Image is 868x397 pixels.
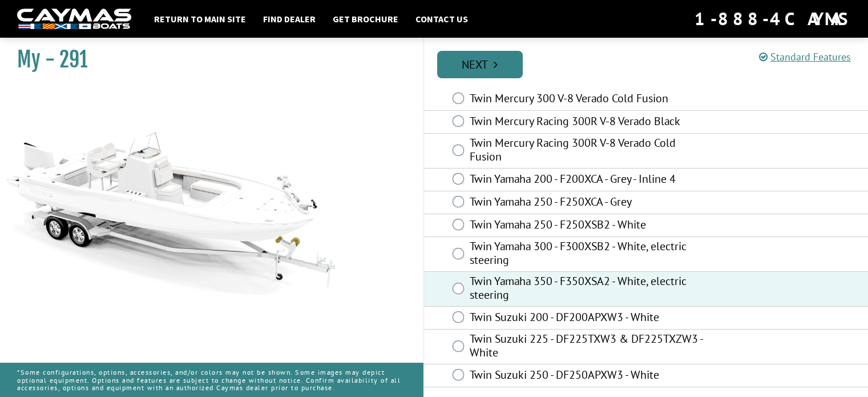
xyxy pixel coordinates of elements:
h1: My - 291 [17,47,394,73]
p: *Some configurations, options, accessories, and/or colors may not be shown. Some images may depic... [17,363,406,397]
label: Twin Yamaha 300 - F300XSB2 - White, electric steering [470,239,709,270]
a: Contact Us [410,11,474,26]
label: Twin Suzuki 250 - DF250APXW3 - White [470,368,709,384]
label: Twin Mercury Racing 300R V-8 Verado Black [470,114,709,131]
label: Twin Suzuki 225 - DF225TXW3 & DF225TXZW3 - White [470,332,709,362]
label: Twin Yamaha 250 - F250XCA - Grey [470,195,709,211]
label: Twin Yamaha 200 - F200XCA - Grey - Inline 4 [470,172,709,189]
img: white-logo-c9c8dbefe5ff5ceceb0f0178aa75bf4bb51f6bca0971e226c86eb53dfe498488.png [17,9,131,30]
a: Get Brochure [327,11,404,26]
a: Standard Features [759,50,851,63]
label: Twin Mercury Racing 300R V-8 Verado Cold Fusion [470,136,709,166]
label: Twin Yamaha 250 - F250XSB2 - White [470,218,709,234]
a: Next [437,51,523,78]
label: Twin Mercury 300 V-8 Verado Cold Fusion [470,91,709,108]
label: Twin Yamaha 350 - F350XSA2 - White, electric steering [470,274,709,304]
a: Find Dealer [257,11,321,26]
label: Twin Suzuki 200 - DF200APXW3 - White [470,310,709,327]
div: 1-888-4CAYMAS [695,6,851,31]
a: Return to main site [148,11,252,26]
